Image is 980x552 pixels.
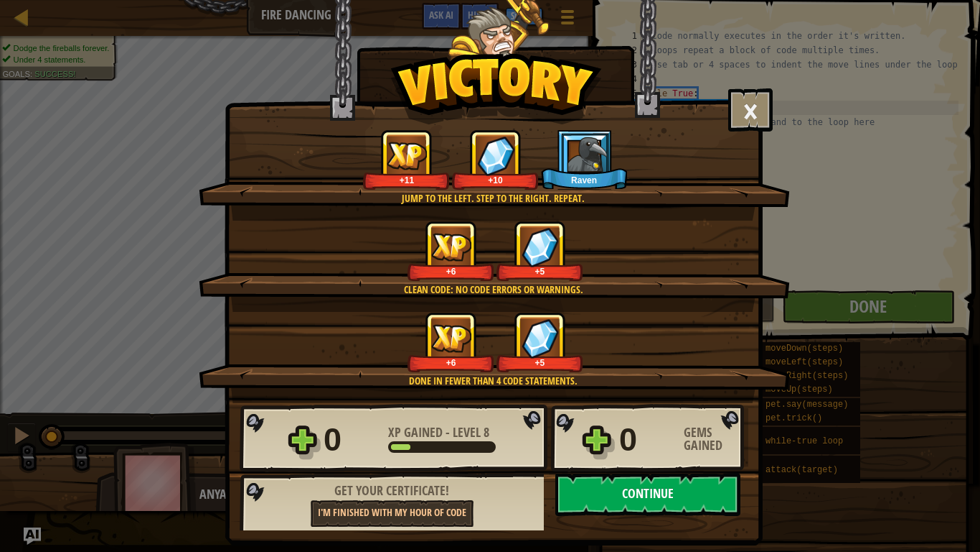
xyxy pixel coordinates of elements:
[522,318,559,358] img: Gems Gained
[544,175,625,185] div: Raven
[728,88,773,132] button: ×
[684,426,748,452] div: Gems Gained
[388,426,489,439] div: -
[431,324,471,352] img: XP Gained
[388,423,446,441] span: XP Gained
[499,266,580,277] div: +5
[567,134,606,174] img: New Item
[366,175,447,185] div: +11
[619,417,675,463] div: 0
[390,53,602,125] img: Victory
[499,357,580,368] div: +5
[387,142,427,170] img: XP Gained
[324,417,380,463] div: 0
[555,473,740,516] button: Continue
[522,227,559,267] img: Gems Gained
[410,357,491,368] div: +6
[410,266,491,277] div: +6
[254,482,529,500] div: Get your certificate!
[431,233,471,261] img: XP Gained
[450,423,484,441] span: Level
[484,423,489,441] span: 8
[267,282,720,297] div: Clean code: no code errors or warnings.
[311,500,473,527] a: I'm finished with my Hour of Code
[455,175,536,185] div: +10
[267,374,720,388] div: Done in fewer than 4 code statements.
[477,136,514,175] img: Gems Gained
[267,191,720,206] div: Jump to the left. Step to the right. Repeat.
